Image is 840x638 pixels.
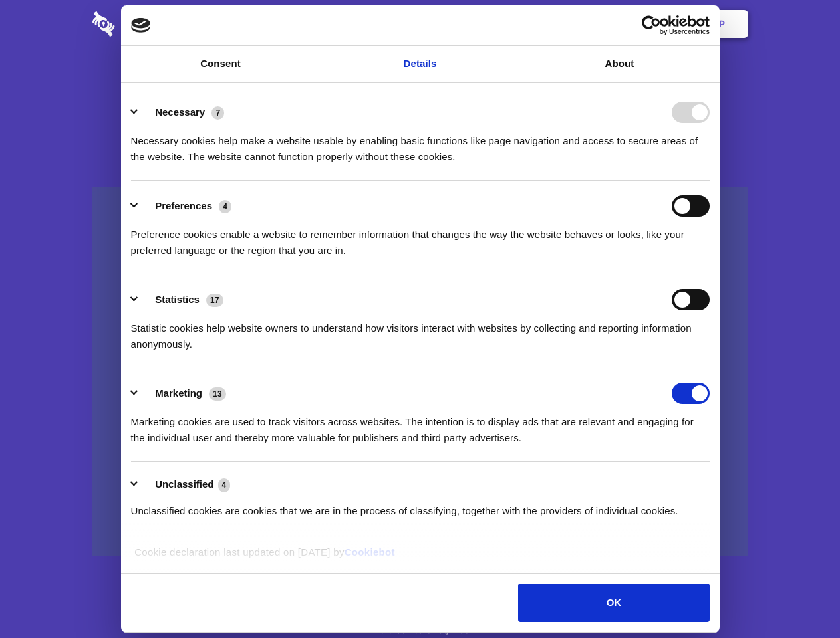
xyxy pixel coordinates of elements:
a: Consent [121,46,321,82]
div: Necessary cookies help make a website usable by enabling basic functions like page navigation and... [131,123,710,165]
button: Necessary (7) [131,102,233,123]
a: Cookiebot [345,546,395,558]
a: Usercentrics Cookiebot - opens in a new window [593,15,710,35]
div: Marketing cookies are used to track visitors across websites. The intention is to display ads tha... [131,404,710,446]
a: Contact [539,3,601,45]
img: logo-wordmark-white-trans-d4663122ce5f474addd5e946df7df03e33cb6a1c49d2221995e7729f52c070b2.svg [92,11,206,37]
label: Statistics [155,294,200,305]
img: logo [131,18,151,33]
span: 4 [218,478,231,492]
h4: Auto-redaction of sensitive data, encrypted data sharing and self-destructing private chats. Shar... [92,121,748,165]
button: OK [518,584,709,622]
span: 17 [206,294,223,307]
div: Statistic cookies help website owners to understand how visitors interact with websites by collec... [131,310,710,352]
label: Marketing [155,387,202,399]
div: Cookie declaration last updated on [DATE] by [124,544,716,570]
a: Details [321,46,520,82]
a: About [520,46,720,82]
a: Login [603,3,661,45]
button: Marketing (13) [131,383,235,404]
label: Preferences [155,200,212,211]
h1: Eliminate Slack Data Loss. [92,60,748,108]
div: Preference cookies enable a website to remember information that changes the way the website beha... [131,217,710,259]
button: Preferences (4) [131,195,240,217]
div: Unclassified cookies are cookies that we are in the process of classifying, together with the pro... [131,493,710,519]
iframe: Drift Widget Chat Controller [773,572,824,622]
button: Statistics (17) [131,289,232,310]
span: 7 [211,106,224,120]
span: 4 [219,200,231,213]
span: 13 [209,387,226,401]
button: Unclassified (4) [131,477,239,493]
a: Pricing [390,3,448,45]
label: Necessary [155,106,205,118]
a: Wistia video thumbnail [92,187,748,556]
